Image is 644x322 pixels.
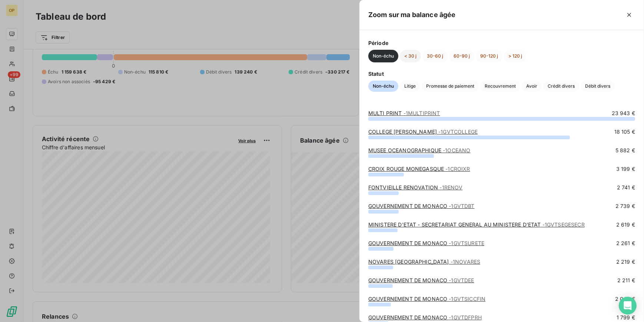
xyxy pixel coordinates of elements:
button: Crédit divers [543,81,579,92]
a: GOUVERNEMENT DE MONACO [368,296,485,302]
button: 90-120 j [476,50,502,62]
span: 2 619 € [616,221,635,228]
span: - 1GVTSICCFIN [449,296,485,302]
a: GOUVERNEMENT DE MONACO [368,203,475,209]
button: Non-échu [368,81,398,92]
a: FONTVIEILLE RENOVATION [368,184,463,191]
button: Débit divers [581,81,615,92]
span: - 1RENOV [439,184,462,191]
span: Statut [368,70,635,78]
a: CROIX ROUGE MONEGASQUE [368,166,470,172]
span: Période [368,39,635,47]
span: - 1MULTIPRINT [404,110,440,116]
button: Non-échu [368,50,398,62]
span: - 1GVTCOLLEGE [438,129,478,135]
div: Open Intercom Messenger [619,297,637,315]
span: 2 739 € [615,202,635,210]
span: 2 040 € [615,295,635,303]
span: 3 199 € [616,165,635,173]
span: - 1GVTSURETE [449,240,484,246]
span: 18 105 € [614,128,635,136]
a: NOVARES [GEOGRAPHIC_DATA] [368,258,480,265]
span: - 1NOVARES [451,258,480,265]
span: 2 261 € [616,240,635,247]
span: - 1CROIXR [445,166,470,172]
span: 2 219 € [616,258,635,266]
a: GOUVERNEMENT DE MONACO [368,314,482,321]
button: > 120 j [504,50,527,62]
a: MINISTERE D'ETAT - SECRETARIAT GENERAL AU MINISTERE D'ETAT [368,221,585,228]
button: Promesse de paiement [422,81,479,92]
span: - 1GVTSEGESECR [542,221,585,228]
a: MULTI PRINT [368,110,440,116]
span: 1 799 € [617,314,635,321]
h5: Zoom sur ma balance âgée [368,10,456,20]
button: 60-90 j [449,50,474,62]
button: Litige [400,81,420,92]
span: - 1GVTDFPRH [449,314,482,321]
button: Avoir [522,81,542,92]
span: 23 943 € [612,110,635,117]
a: COLLEGE [PERSON_NAME] [368,129,478,135]
span: 2 741 € [617,184,635,191]
span: 5 882 € [615,147,635,154]
span: - 1GVTDEE [449,277,474,283]
button: 30-60 j [422,50,448,62]
button: < 30 j [400,50,421,62]
a: GOUVERNEMENT DE MONACO [368,277,474,283]
button: Recouvrement [480,81,520,92]
span: - 1OCEANO [443,147,470,153]
a: MUSEE OCEANOGRAPHIQUE [368,147,471,153]
a: GOUVERNEMENT DE MONACO [368,240,484,246]
span: - 1GVTDBT [449,203,474,209]
span: 2 211 € [617,277,635,284]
